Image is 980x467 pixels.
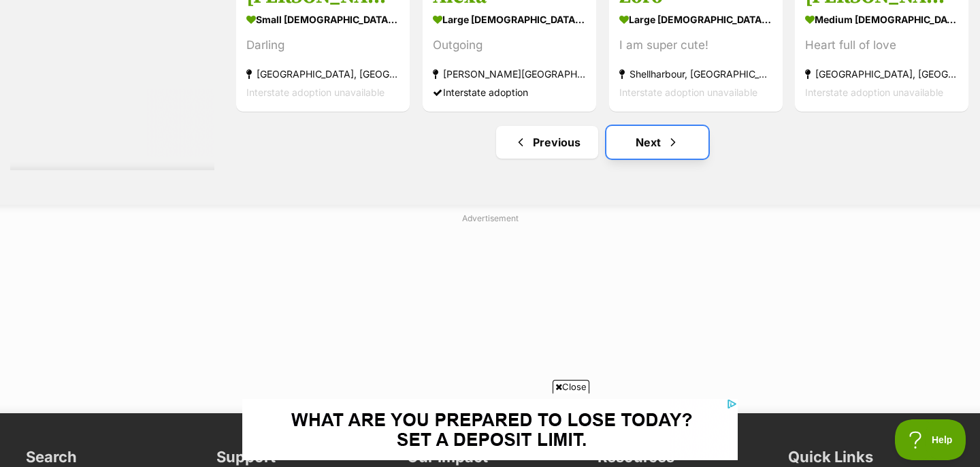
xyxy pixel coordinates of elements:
[805,87,943,99] span: Interstate adoption unavailable
[496,126,598,159] a: Previous page
[805,10,958,30] strong: medium [DEMOGRAPHIC_DATA] Dog
[160,229,820,400] iframe: Advertisement
[619,37,772,55] div: I am super cute!
[805,65,958,84] strong: [GEOGRAPHIC_DATA], [GEOGRAPHIC_DATA]
[246,87,385,99] span: Interstate adoption unavailable
[619,87,757,99] span: Interstate adoption unavailable
[553,380,589,393] span: Close
[246,10,399,30] strong: small [DEMOGRAPHIC_DATA] Dog
[805,37,958,55] div: Heart full of love
[433,37,586,55] div: Outgoing
[895,419,966,460] iframe: Help Scout Beacon - Open
[242,399,738,460] iframe: Advertisement
[246,37,399,55] div: Darling
[246,65,399,84] strong: [GEOGRAPHIC_DATA], [GEOGRAPHIC_DATA]
[606,126,708,159] a: Next page
[433,84,586,102] div: Interstate adoption
[619,10,772,30] strong: large [DEMOGRAPHIC_DATA] Dog
[433,10,586,30] strong: large [DEMOGRAPHIC_DATA] Dog
[235,126,970,159] nav: Pagination
[433,65,586,84] strong: [PERSON_NAME][GEOGRAPHIC_DATA], [GEOGRAPHIC_DATA]
[619,65,772,84] strong: Shellharbour, [GEOGRAPHIC_DATA]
